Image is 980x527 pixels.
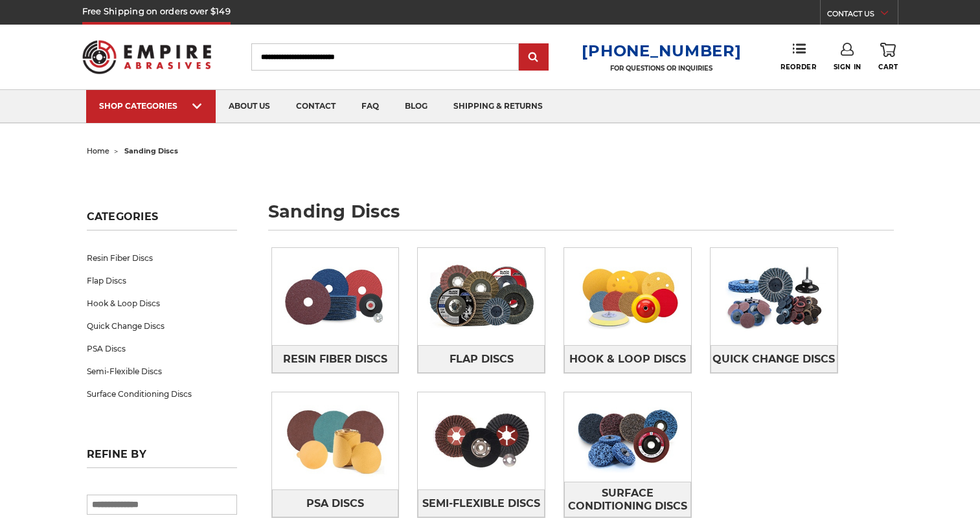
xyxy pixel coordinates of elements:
[87,360,237,383] a: Semi-Flexible Discs
[216,90,283,123] a: about us
[87,315,237,337] a: Quick Change Discs
[521,45,547,71] input: Submit
[82,32,212,82] img: Empire Abrasives
[564,252,691,341] img: Hook & Loop Discs
[440,90,556,123] a: shipping & returns
[87,383,237,405] a: Surface Conditioning Discs
[87,210,237,230] h5: Categories
[878,63,898,71] span: Cart
[582,41,741,60] a: [PHONE_NUMBER]
[564,392,691,482] img: Surface Conditioning Discs
[781,63,816,71] span: Reorder
[283,90,348,123] a: contact
[418,252,545,341] img: Flap Discs
[392,90,440,123] a: blog
[711,252,838,341] img: Quick Change Discs
[582,64,741,73] p: FOR QUESTIONS OR INQUIRIES
[711,345,838,373] a: Quick Change Discs
[268,203,894,230] h1: sanding discs
[834,63,861,71] span: Sign In
[306,493,364,515] span: PSA Discs
[712,348,835,370] span: Quick Change Discs
[878,43,898,71] a: Cart
[418,396,545,486] img: Semi-Flexible Discs
[564,482,691,517] a: Surface Conditioning Discs
[272,345,399,373] a: Resin Fiber Discs
[827,6,898,25] a: CONTACT US
[450,348,514,370] span: Flap Discs
[565,482,690,517] span: Surface Conditioning Discs
[569,348,686,370] span: Hook & Loop Discs
[87,448,237,468] h5: Refine by
[87,146,109,155] a: home
[87,247,237,269] a: Resin Fiber Discs
[87,292,237,315] a: Hook & Loop Discs
[283,348,387,370] span: Resin Fiber Discs
[87,269,237,292] a: Flap Discs
[272,396,399,486] img: PSA Discs
[272,252,399,341] img: Resin Fiber Discs
[87,337,237,360] a: PSA Discs
[99,101,203,111] div: SHOP CATEGORIES
[418,489,545,517] a: Semi-Flexible Discs
[781,43,816,71] a: Reorder
[124,146,178,155] span: sanding discs
[348,90,392,123] a: faq
[418,345,545,373] a: Flap Discs
[564,345,691,373] a: Hook & Loop Discs
[422,493,540,515] span: Semi-Flexible Discs
[272,489,399,517] a: PSA Discs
